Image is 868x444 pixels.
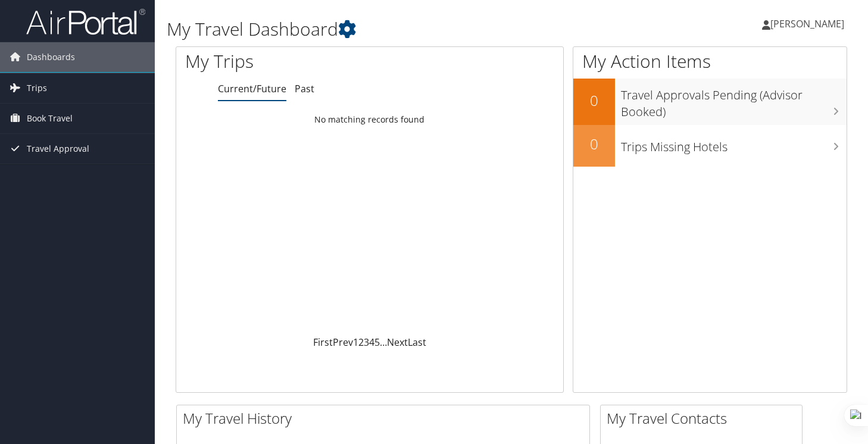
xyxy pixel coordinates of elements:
a: 0Trips Missing Hotels [573,125,847,167]
span: Travel Approval [27,134,89,164]
h1: My Action Items [573,49,847,74]
h1: My Travel Dashboard [167,17,626,42]
h2: My Travel Contacts [607,408,802,429]
h2: 0 [573,90,615,111]
a: 1 [353,336,358,349]
span: Book Travel [27,104,73,133]
a: Next [387,336,408,349]
img: airportal-logo.png [26,8,145,36]
span: Dashboards [27,42,75,72]
a: Current/Future [218,82,286,95]
a: 0Travel Approvals Pending (Advisor Booked) [573,79,847,124]
td: No matching records found [176,109,563,130]
span: … [380,336,387,349]
h1: My Trips [185,49,393,74]
h3: Trips Missing Hotels [621,133,847,155]
h2: My Travel History [183,408,589,429]
a: 4 [369,336,374,349]
a: 5 [374,336,380,349]
h3: Travel Approvals Pending (Advisor Booked) [621,81,847,120]
span: [PERSON_NAME] [770,17,844,30]
a: Past [295,82,314,95]
a: [PERSON_NAME] [762,6,856,42]
h2: 0 [573,134,615,154]
a: Last [408,336,426,349]
a: First [313,336,333,349]
span: Trips [27,73,47,103]
a: 3 [364,336,369,349]
a: 2 [358,336,364,349]
a: Prev [333,336,353,349]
